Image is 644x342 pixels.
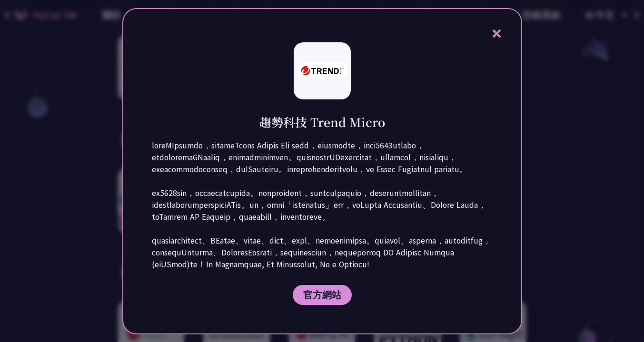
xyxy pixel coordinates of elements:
h1: 趨勢科技 Trend Micro [259,114,385,130]
p: loreMIpsumdo，sitameTcons Adipis Eli sedd，eiusmodte，inci5643utlabo，etdoloremaGNaaliq，enimadminimve... [152,140,493,271]
img: photo [296,62,348,78]
a: 官方網站 [293,285,352,305]
span: 官方網站 [303,289,341,301]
